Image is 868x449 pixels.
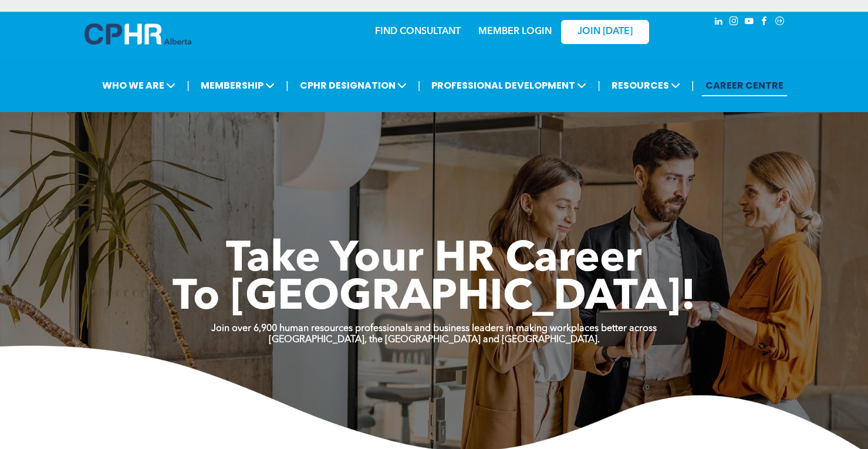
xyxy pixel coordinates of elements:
[85,23,191,45] img: A blue and white logo for cp alberta
[702,75,787,96] a: CAREER CENTRE
[691,73,694,97] li: |
[418,73,421,97] li: |
[577,26,633,38] span: JOIN [DATE]
[758,15,771,31] a: facebook
[197,75,278,96] span: MEMBERSHIP
[478,27,552,36] a: MEMBER LOGIN
[608,75,684,96] span: RESOURCES
[99,75,179,96] span: WHO WE ARE
[226,239,642,281] span: Take Your HR Career
[428,75,590,96] span: PROFESSIONAL DEVELOPMENT
[211,324,657,333] strong: Join over 6,900 human resources professionals and business leaders in making workplaces better ac...
[712,15,725,31] a: linkedin
[286,73,289,97] li: |
[269,335,600,345] strong: [GEOGRAPHIC_DATA], the [GEOGRAPHIC_DATA] and [GEOGRAPHIC_DATA].
[296,75,410,96] span: CPHR DESIGNATION
[597,73,600,97] li: |
[774,15,786,31] a: Social network
[173,277,696,319] span: To [GEOGRAPHIC_DATA]!
[187,73,190,97] li: |
[743,15,756,31] a: youtube
[728,15,741,31] a: instagram
[375,27,461,36] a: FIND CONSULTANT
[561,20,649,44] a: JOIN [DATE]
